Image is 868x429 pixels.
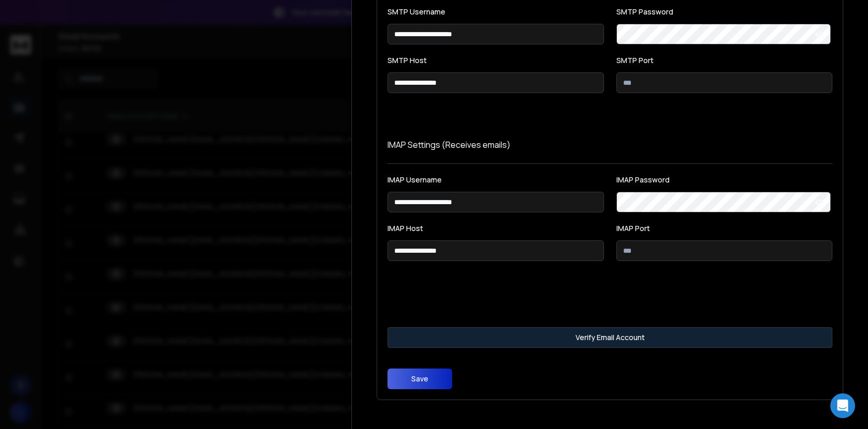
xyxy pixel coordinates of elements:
label: SMTP Username [388,8,604,16]
label: SMTP Password [616,8,833,16]
label: IMAP Password [616,176,833,183]
div: Open Intercom Messenger [830,393,855,418]
label: IMAP Host [388,225,604,232]
button: Save [388,369,452,389]
label: IMAP Port [616,225,833,232]
p: IMAP Settings (Receives emails) [388,139,832,151]
label: IMAP Username [388,176,604,183]
button: Verify Email Account [388,327,832,348]
label: SMTP Host [388,57,604,64]
label: SMTP Port [616,57,833,64]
